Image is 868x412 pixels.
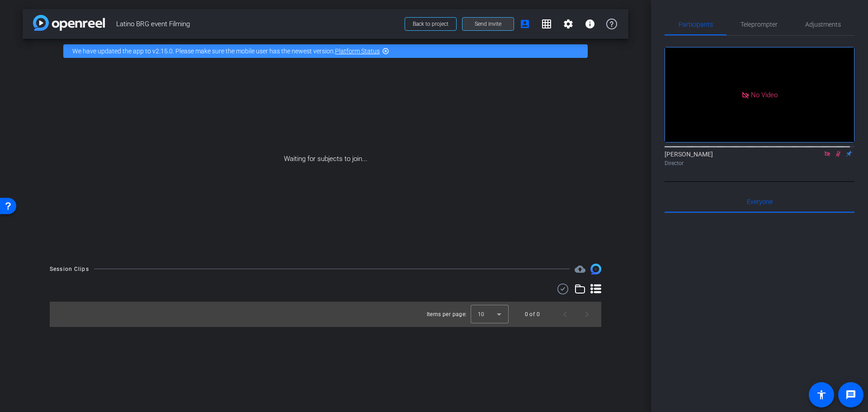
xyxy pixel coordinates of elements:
div: We have updated the app to v2.15.0. Please make sure the mobile user has the newest version. [63,44,588,58]
button: Next page [576,303,598,325]
span: Latino BRG event Filming [116,15,399,33]
div: 0 of 0 [525,310,540,319]
mat-icon: message [845,389,856,400]
a: Platform Status [335,47,380,55]
span: Participants [679,21,713,28]
span: Teleprompter [741,21,778,28]
span: Everyone [747,199,773,205]
span: Destinations for your clips [575,264,585,275]
button: Back to project [405,17,457,31]
mat-icon: accessibility [816,389,827,400]
img: app-logo [33,15,105,31]
img: Session clips [590,264,601,275]
span: Back to project [413,21,448,27]
button: Send invite [462,17,514,31]
div: Session Clips [50,265,89,274]
mat-icon: grid_on [541,19,552,29]
button: Previous page [554,303,576,325]
div: [PERSON_NAME] [665,150,854,167]
div: Items per page: [427,310,467,319]
mat-icon: account_box [519,19,530,29]
mat-icon: settings [563,19,574,29]
div: Director [665,159,854,167]
div: Waiting for subjects to join... [23,63,628,255]
mat-icon: highlight_off [382,47,389,55]
span: Send invite [475,20,501,28]
span: Adjustments [805,21,841,28]
mat-icon: info [585,19,595,29]
span: No Video [751,90,778,99]
mat-icon: cloud_upload [575,264,585,275]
